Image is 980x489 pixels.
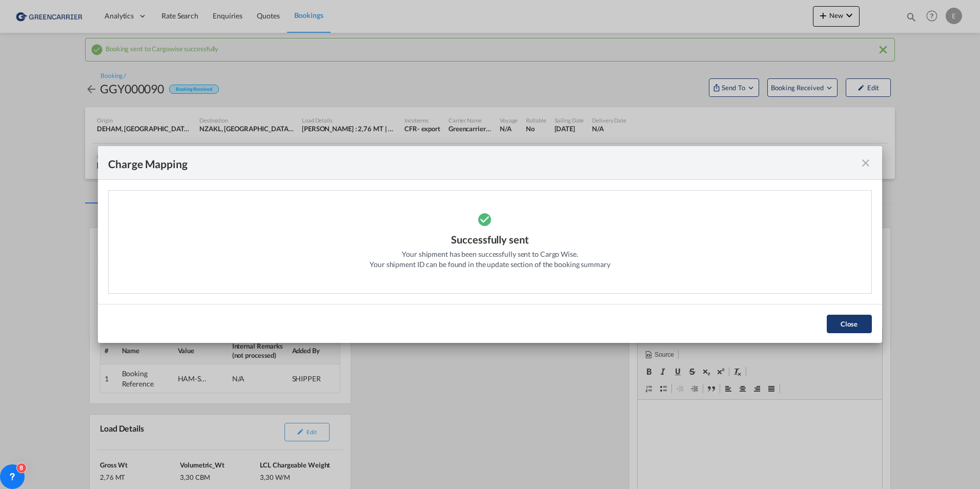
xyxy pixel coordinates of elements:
div: Your shipment has been successfully sent to Cargo Wise. [402,249,578,259]
md-icon: icon-checkbox-marked-circle [477,207,503,232]
div: Charge Mapping [108,156,188,169]
button: Close [827,315,872,333]
div: Your shipment ID can be found in the update section of the booking summary [370,259,610,270]
md-dialog: Please note ... [98,146,882,343]
body: Editor, editor2 [10,10,234,21]
div: Successfully sent [451,232,528,249]
md-icon: icon-close fg-AAA8AD cursor [860,157,872,169]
